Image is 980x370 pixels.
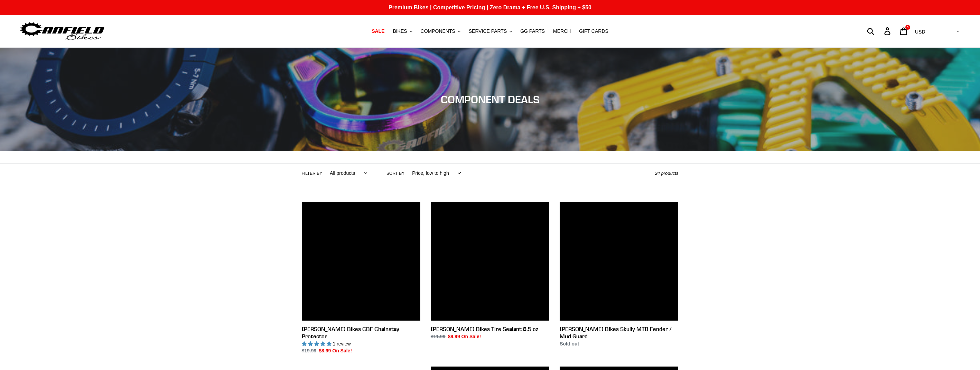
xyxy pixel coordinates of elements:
button: SERVICE PARTS [465,27,515,36]
a: SALE [368,27,388,36]
span: 24 products [655,171,679,176]
span: BIKES [393,28,407,34]
span: COMPONENT DEALS [441,93,540,106]
span: COMPONENTS [421,28,455,34]
a: GG PARTS [517,27,548,36]
span: MERCH [553,28,571,34]
input: Search [871,23,888,39]
label: Filter by [302,170,323,177]
a: MERCH [550,27,574,36]
span: SALE [372,28,384,34]
button: COMPONENTS [417,27,464,36]
span: 3 [907,26,908,29]
a: GIFT CARDS [576,27,612,36]
span: SERVICE PARTS [469,28,507,34]
span: GG PARTS [520,28,545,34]
img: Canfield Bikes [19,20,105,42]
span: GIFT CARDS [579,28,608,34]
a: 3 [896,24,912,39]
label: Sort by [386,170,404,177]
button: BIKES [389,27,416,36]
